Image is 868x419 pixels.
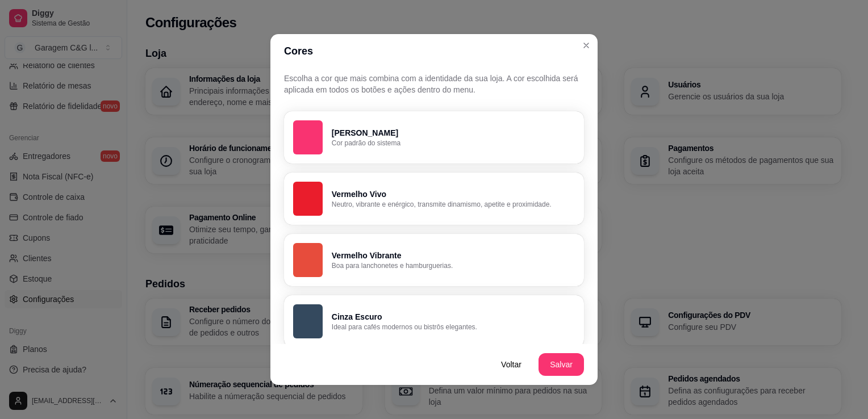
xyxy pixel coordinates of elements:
[577,36,595,55] button: Close
[332,311,575,322] p: Cinza Escuro
[332,139,575,148] p: Cor padrão do sistema
[539,353,584,376] button: Salvar
[284,111,584,164] button: [PERSON_NAME]Cor padrão do sistema
[332,261,575,270] p: Boa para lanchonetes e hamburguerias.
[489,353,534,376] button: Voltar
[332,127,575,139] p: [PERSON_NAME]
[332,200,575,209] p: Neutro, vibrante e enérgico, transmite dinamismo, apetite e proximidade.
[284,73,584,95] p: Escolha a cor que mais combina com a identidade da sua loja. A cor escolhida será aplicada em tod...
[270,34,598,68] header: Cores
[284,234,584,286] button: Vermelho VibranteBoa para lanchonetes e hamburguerias.
[332,322,575,332] p: Ideal para cafés modernos ou bistrôs elegantes.
[284,295,584,347] button: Cinza EscuroIdeal para cafés modernos ou bistrôs elegantes.
[332,250,575,261] p: Vermelho Vibrante
[284,173,584,225] button: Vermelho VivoNeutro, vibrante e enérgico, transmite dinamismo, apetite e proximidade.
[332,188,575,200] p: Vermelho Vivo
